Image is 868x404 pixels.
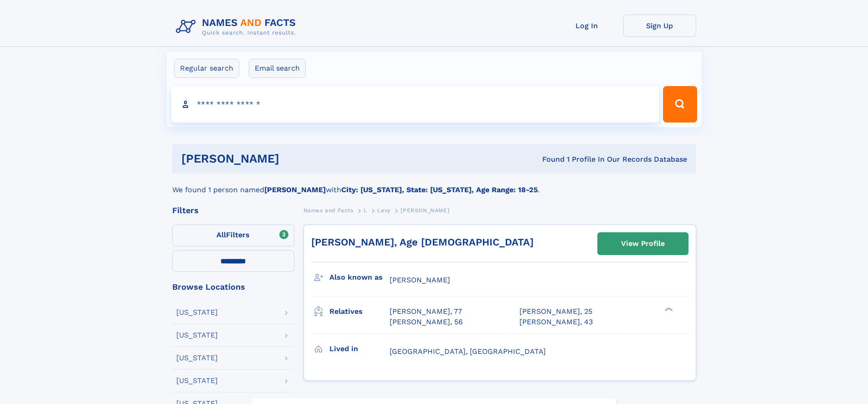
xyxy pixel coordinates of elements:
[181,153,411,164] h1: [PERSON_NAME]
[663,86,697,123] button: Search Button
[623,15,696,37] a: Sign Up
[329,341,390,357] h3: Lived in
[176,332,218,339] div: [US_STATE]
[329,304,390,319] h3: Relatives
[390,276,450,284] span: [PERSON_NAME]
[172,283,294,291] div: Browse Locations
[174,59,239,78] label: Regular search
[303,205,354,216] a: Names and Facts
[598,233,688,255] a: View Profile
[171,86,659,123] input: search input
[176,309,218,316] div: [US_STATE]
[364,207,367,214] span: L
[364,205,367,216] a: L
[329,270,390,285] h3: Also known as
[519,307,592,317] a: [PERSON_NAME], 25
[264,185,326,194] b: [PERSON_NAME]
[176,354,218,362] div: [US_STATE]
[216,230,226,239] span: All
[401,207,449,214] span: [PERSON_NAME]
[311,236,534,248] a: [PERSON_NAME], Age [DEMOGRAPHIC_DATA]
[172,174,696,195] div: We found 1 person named with .
[377,205,390,216] a: Levy
[249,59,306,78] label: Email search
[390,317,463,327] a: [PERSON_NAME], 56
[621,233,665,254] div: View Profile
[411,154,687,164] div: Found 1 Profile In Our Records Database
[172,225,294,246] label: Filters
[172,15,303,39] img: Logo Names and Facts
[377,207,390,214] span: Levy
[519,317,593,327] a: [PERSON_NAME], 43
[663,307,673,312] div: ❯
[550,15,623,37] a: Log In
[390,347,546,356] span: [GEOGRAPHIC_DATA], [GEOGRAPHIC_DATA]
[176,377,218,384] div: [US_STATE]
[341,185,538,194] b: City: [US_STATE], State: [US_STATE], Age Range: 18-25
[172,206,294,215] div: Filters
[390,307,462,317] a: [PERSON_NAME], 77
